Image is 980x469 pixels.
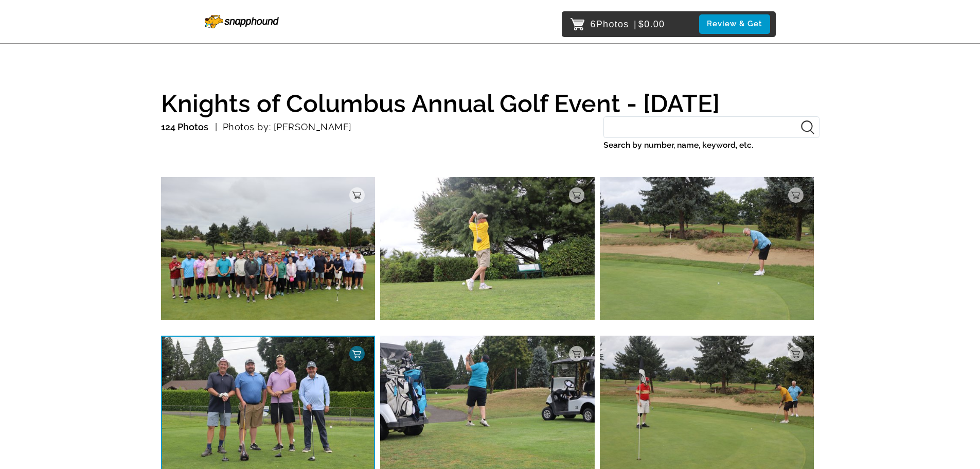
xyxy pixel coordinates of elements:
[161,91,819,116] h1: Knights of Columbus Annual Golf Event - [DATE]
[591,16,665,32] p: 6 $0.00
[699,14,773,33] a: Review & Get
[634,19,637,29] span: |
[699,14,770,33] button: Review & Get
[596,16,629,32] span: Photos
[215,119,352,135] p: Photos by: [PERSON_NAME]
[205,15,279,28] img: Snapphound Logo
[161,177,376,320] img: 220176
[161,119,208,135] p: 124 Photos
[603,138,819,152] label: Search by number, name, keyword, etc.
[600,177,814,320] img: 220208
[380,177,595,320] img: 220209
